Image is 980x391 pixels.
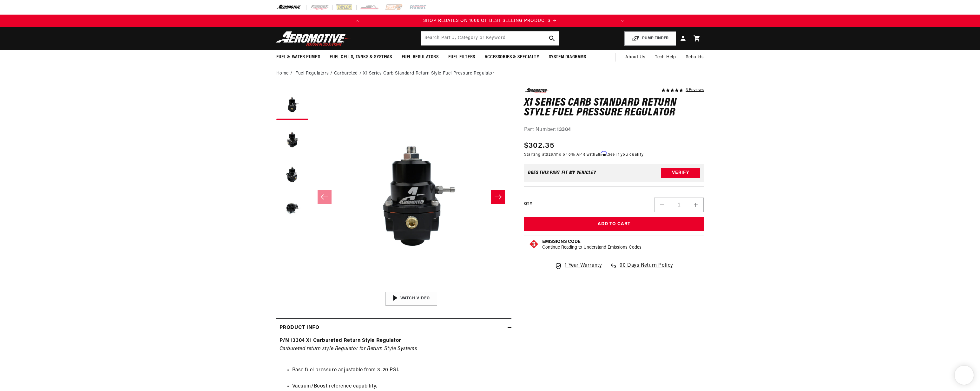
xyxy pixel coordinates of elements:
[621,50,650,65] a: About Us
[280,346,417,351] em: Carbureted return style Regulator for Return Style Systems
[542,239,581,244] strong: Emissions Code
[421,31,559,45] input: Search by Part Number, Category or Keyword
[276,54,320,61] span: Fuel & Water Pumps
[276,88,511,305] media-gallery: Gallery Viewer
[444,50,480,65] summary: Fuel Filters
[274,31,353,46] img: Aeromotive
[542,245,641,251] p: Continue Reading to Understand Emissions Codes
[608,153,644,157] a: See if you qualify - Learn more about Affirm Financing (opens in modal)
[524,140,554,152] span: $302.35
[363,70,494,77] li: X1 Series Carb Standard Return Style Fuel Pressure Regulator
[276,88,308,120] button: Load image 1 in gallery view
[528,170,596,175] div: Does This part fit My vehicle?
[276,158,308,190] button: Load image 3 in gallery view
[448,54,475,61] span: Fuel Filters
[276,193,308,225] button: Load image 4 in gallery view
[364,17,616,24] div: Announcement
[260,15,720,27] slideshow-component: Translation missing: en.sections.announcements.announcement_bar
[544,50,591,65] summary: System Diagrams
[364,17,616,24] a: SHOP REBATES ON 100s OF BEST SELLING PRODUCTS
[625,55,645,60] span: About Us
[545,31,559,45] button: search button
[351,15,364,27] button: Translation missing: en.sections.announcements.previous_announcement
[402,54,439,61] span: Fuel Regulators
[480,50,544,65] summary: Accessories & Specialty
[686,88,704,93] a: 3 reviews
[276,123,308,155] button: Load image 2 in gallery view
[529,239,539,249] img: Emissions code
[276,319,511,337] summary: Product Info
[546,153,553,157] span: $28
[549,54,586,61] span: System Diagrams
[686,54,704,61] span: Rebuilds
[292,382,508,391] li: Vacuum/Boost reference capability.
[524,126,704,134] div: Part Number:
[292,366,508,375] li: Base fuel pressure adjustable from 3-20 PSI.
[364,17,616,24] div: 1 of 2
[524,152,644,158] p: Starting at /mo or 0% APR with .
[555,262,602,270] a: 1 Year Warranty
[557,127,571,132] strong: 13304
[609,262,673,276] a: 90 Days Return Policy
[661,168,700,178] button: Verify
[565,262,602,270] span: 1 Year Warranty
[330,54,392,61] span: Fuel Cells, Tanks & Systems
[276,70,704,77] nav: breadcrumbs
[325,50,397,65] summary: Fuel Cells, Tanks & Systems
[423,18,550,23] span: SHOP REBATES ON 100s OF BEST SELLING PRODUCTS
[524,201,532,207] label: QTY
[276,70,289,77] a: Home
[318,190,332,204] button: Slide left
[596,151,607,156] span: Affirm
[485,54,539,61] span: Accessories & Specialty
[334,70,363,77] li: Carbureted
[620,262,673,276] span: 90 Days Return Policy
[681,50,709,65] summary: Rebuilds
[624,31,676,46] button: PUMP FINDER
[272,50,325,65] summary: Fuel & Water Pumps
[295,70,334,77] li: Fuel Regulators
[616,15,629,27] button: Translation missing: en.sections.announcements.next_announcement
[280,324,319,332] h2: Product Info
[650,50,681,65] summary: Tech Help
[542,239,641,251] button: Emissions CodeContinue Reading to Understand Emissions Codes
[280,338,401,343] strong: P/N 13304 X1 Carbureted Return Style Regulator
[491,190,505,204] button: Slide right
[524,98,704,118] h1: X1 Series Carb Standard Return Style Fuel Pressure Regulator
[397,50,444,65] summary: Fuel Regulators
[655,54,676,61] span: Tech Help
[524,217,704,231] button: Add to Cart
